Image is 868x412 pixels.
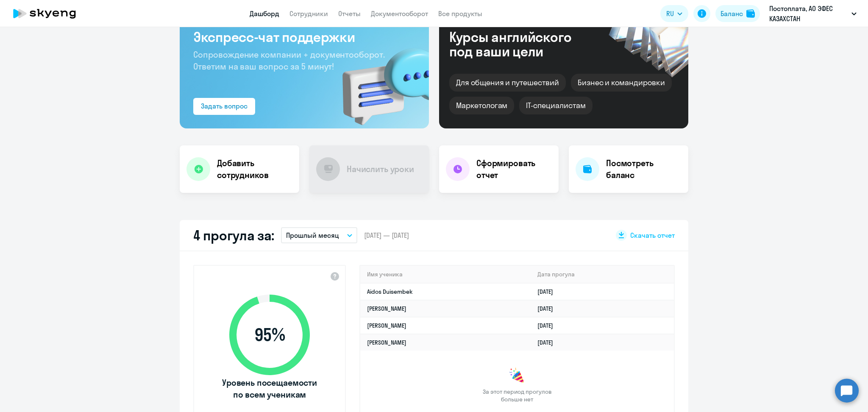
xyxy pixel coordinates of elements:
[289,9,328,18] a: Сотрудники
[765,3,861,24] button: Постоплата, АО ЭФЕС КАЗАХСТАН
[531,266,674,283] th: Дата прогула
[193,28,415,45] h3: Экспресс-чат поддержки
[746,9,755,18] img: balance
[769,3,848,24] p: Постоплата, АО ЭФЕС КАЗАХСТАН
[371,9,428,18] a: Документооборот
[193,49,385,72] span: Сопровождение компании + документооборот. Ответим на ваш вопрос за 5 минут!
[360,266,531,283] th: Имя ученика
[476,157,552,181] h4: Сформировать отчет
[537,339,560,346] a: [DATE]
[537,322,560,329] a: [DATE]
[338,9,361,18] a: Отчеты
[193,227,274,244] h2: 4 прогула за:
[217,157,292,181] h4: Добавить сотрудников
[660,5,688,22] button: RU
[281,227,357,243] button: Прошлый месяц
[221,377,318,401] span: Уровень посещаемости по всем ученикам
[367,322,406,329] a: [PERSON_NAME]
[367,288,413,295] a: Aidos Duisembek
[449,30,594,58] div: Курсы английского под ваши цели
[330,33,429,128] img: bg-img
[286,230,339,240] p: Прошлый месяц
[449,74,566,92] div: Для общения и путешествий
[201,101,248,111] div: Задать вопрос
[364,231,409,240] span: [DATE] — [DATE]
[193,98,255,115] button: Задать вопрос
[481,388,553,403] span: За этот период прогулов больше нет
[221,325,318,345] span: 95 %
[537,288,560,295] a: [DATE]
[721,8,743,19] div: Баланс
[449,97,514,114] div: Маркетологам
[367,339,406,346] a: [PERSON_NAME]
[715,5,760,22] button: Балансbalance
[438,9,482,18] a: Все продукты
[606,157,682,181] h4: Посмотреть баланс
[250,9,279,18] a: Дашборд
[519,97,592,114] div: IT-специалистам
[537,305,560,312] a: [DATE]
[347,163,414,175] h4: Начислить уроки
[367,305,406,312] a: [PERSON_NAME]
[666,8,674,19] span: RU
[630,231,675,240] span: Скачать отчет
[509,367,526,384] img: congrats
[571,74,672,92] div: Бизнес и командировки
